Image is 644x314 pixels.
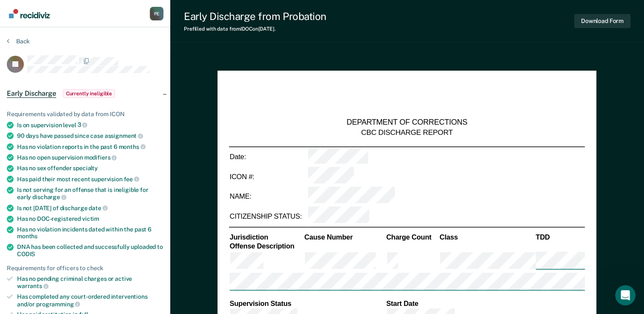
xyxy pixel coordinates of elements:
iframe: Intercom live chat [615,285,635,305]
th: Supervision Status [229,299,386,308]
span: modifiers [84,154,117,161]
div: P E [150,7,163,20]
div: 90 days have passed since case [17,132,163,140]
span: discharge [32,194,66,200]
span: Currently ineligible [63,89,115,98]
span: CODIS [17,251,35,257]
th: Cause Number [304,233,386,242]
th: Offense Description [229,242,304,251]
span: victim [82,215,99,222]
div: DNA has been collected and successfully uploaded to [17,243,163,258]
div: Requirements validated by data from ICON [7,111,163,118]
span: programming [36,301,80,308]
span: assignment [105,132,143,139]
td: Date: [229,147,307,167]
td: CITIZENSHIP STATUS: [229,206,307,226]
th: Start Date [386,299,585,308]
div: Is on supervision level [17,121,163,129]
th: Jurisdiction [229,233,304,242]
div: Has no violation reports in the past 6 [17,143,163,151]
td: NAME: [229,186,307,206]
span: warrants [17,283,49,289]
div: Has no sex offender [17,165,163,172]
img: Recidiviz [9,9,50,18]
div: Requirements for officers to check [7,265,163,272]
th: TDD [535,233,585,242]
button: Back [7,37,30,45]
span: months [17,233,37,240]
div: Prefilled with data from IDOC on [DATE] . [184,26,326,32]
button: Profile dropdown button [150,7,163,20]
th: Charge Count [386,233,439,242]
span: Early Discharge [7,89,56,98]
div: Has no violation incidents dated within the past 6 [17,226,163,240]
button: Download Form [574,14,630,28]
span: fee [124,176,139,183]
div: Early Discharge from Probation [184,10,326,23]
div: Has completed any court-ordered interventions and/or [17,293,163,308]
span: 3 [77,121,88,128]
td: ICON #: [229,167,307,186]
span: specialty [73,165,98,171]
div: Has paid their most recent supervision [17,175,163,183]
div: DEPARTMENT OF CORRECTIONS [346,118,467,128]
div: Has no open supervision [17,154,163,161]
div: Is not [DATE] of discharge [17,204,163,212]
div: Is not serving for an offense that is ineligible for early [17,186,163,201]
span: date [89,205,107,211]
div: Has no DOC-registered [17,215,163,223]
div: Has no pending criminal charges or active [17,275,163,290]
span: months [119,143,146,150]
div: CBC DISCHARGE REPORT [361,128,453,137]
th: Class [439,233,535,242]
